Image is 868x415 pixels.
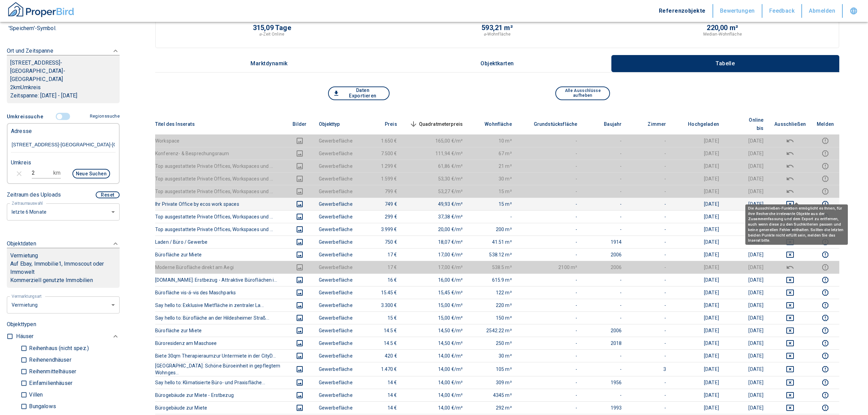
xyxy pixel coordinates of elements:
[358,185,403,198] td: 799 €
[313,198,358,210] td: Gewerbefläche
[724,273,769,286] td: [DATE]
[480,61,514,67] p: Objektkarten
[672,223,724,236] td: [DATE]
[319,120,351,128] span: Objekttyp
[774,339,806,347] button: deselect this listing
[627,134,672,147] td: -
[672,172,724,185] td: [DATE]
[291,404,308,412] button: images
[817,162,834,170] button: report this listing
[468,223,517,236] td: 200 m²
[703,31,742,37] p: Median-Wohnfläche
[313,273,358,286] td: Gewerbefläche
[358,273,403,286] td: 16 €
[10,92,116,100] p: Zeitspanne: [DATE] - [DATE]
[468,349,517,362] td: 30 m²
[517,286,583,299] td: -
[724,236,769,248] td: [DATE]
[583,349,627,362] td: -
[403,134,469,147] td: 165,00 €/m²
[403,160,469,172] td: 61,86 €/m²
[672,160,724,172] td: [DATE]
[627,349,672,362] td: -
[155,185,286,198] th: Top ausgestattete Private Offices, Workspaces und ...
[637,120,666,128] span: Zimmer
[358,210,403,223] td: 299 €
[583,248,627,261] td: 2006
[96,191,120,198] button: Reset
[7,110,46,123] button: Umkreissuche
[16,332,33,340] p: Häuser
[583,261,627,273] td: 2006
[817,289,834,297] button: report this listing
[155,198,286,210] th: Ihr Private Office by ecos work spaces
[358,160,403,172] td: 1.299 €
[482,24,513,31] p: 593,21 m²
[672,198,724,210] td: [DATE]
[468,147,517,160] td: 67 m²
[672,134,724,147] td: [DATE]
[774,326,806,335] button: deselect this listing
[313,147,358,160] td: Gewerbefläche
[817,339,834,347] button: report this listing
[517,248,583,261] td: -
[155,248,286,261] th: Bürofläche zur Miete
[817,263,834,271] button: report this listing
[291,213,308,221] button: images
[802,4,843,18] button: Abmelden
[817,251,834,259] button: report this listing
[583,147,627,160] td: -
[762,4,802,18] button: Feedback
[313,172,358,185] td: Gewerbefläche
[408,120,463,128] span: Quadratmeterpreis
[250,61,288,67] p: Marktdynamik
[713,4,762,18] button: Bewertungen
[817,391,834,399] button: report this listing
[774,175,806,183] button: deselect this listing
[817,378,834,387] button: report this listing
[358,299,403,311] td: 3.300 €
[672,299,724,311] td: [DATE]
[291,276,308,284] button: images
[627,311,672,324] td: -
[627,248,672,261] td: -
[774,289,806,297] button: deselect this listing
[468,337,517,349] td: 250 m²
[817,314,834,322] button: report this listing
[468,134,517,147] td: 10 m²
[677,120,719,128] span: Hochgeladen
[517,261,583,273] td: 2100 m²
[358,337,403,349] td: 14.5 €
[7,1,75,21] button: ProperBird Logo and Home Button
[745,204,848,245] div: Die Ausschließen-Funktion ermöglicht es Ihnen, für ihre Recherche irrelevante Objekte aus der Zus...
[468,210,517,223] td: -
[627,286,672,299] td: -
[7,203,120,221] div: letzte 6 Monate
[259,31,284,37] p: ⌀-Zeit Online
[27,346,89,351] p: Reihenhaus (nicht spez.)
[291,149,308,158] button: images
[403,324,469,337] td: 14,50 €/m²
[774,391,806,399] button: deselect this listing
[468,185,517,198] td: 15 m²
[291,225,308,233] button: images
[583,134,627,147] td: -
[724,134,769,147] td: [DATE]
[583,172,627,185] td: -
[583,185,627,198] td: -
[155,114,286,135] th: Titel des Inserats
[403,210,469,223] td: 37,38 €/m²
[7,296,120,314] div: letzte 6 Monate
[627,172,672,185] td: -
[672,248,724,261] td: [DATE]
[291,378,308,387] button: images
[291,263,308,271] button: images
[724,210,769,223] td: [DATE]
[291,175,308,183] button: images
[730,116,763,132] span: Online bis
[627,299,672,311] td: -
[358,349,403,362] td: 420 €
[774,137,806,145] button: deselect this listing
[291,326,308,335] button: images
[7,1,75,18] img: ProperBird Logo and Home Button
